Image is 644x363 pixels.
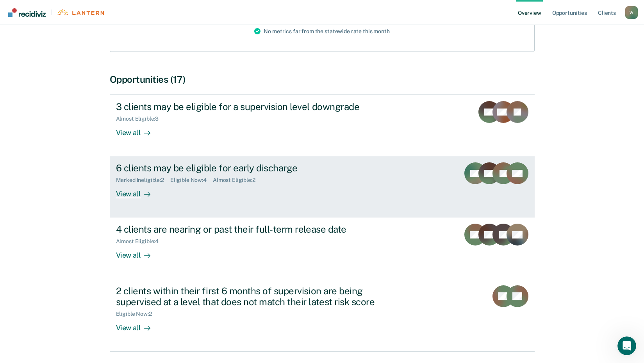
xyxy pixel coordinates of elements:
div: View all [116,317,160,333]
span: | [46,9,57,16]
div: No metrics far from the statewide rate this month [248,11,396,52]
div: 6 clients may be eligible for early discharge [116,162,390,174]
img: Recidiviz [8,8,46,17]
div: Almost Eligible : 2 [213,177,262,183]
a: 6 clients may be eligible for early dischargeMarked Ineligible:2Eligible Now:4Almost Eligible:2Vi... [110,156,535,217]
div: 3 clients may be eligible for a supervision level downgrade [116,101,390,112]
div: Eligible Now : 2 [116,311,158,317]
div: 2 clients within their first 6 months of supervision are being supervised at a level that does no... [116,285,390,308]
div: View all [116,122,160,137]
div: View all [116,183,160,199]
div: Almost Eligible : 4 [116,238,165,245]
div: W [625,6,638,19]
a: 3 clients may be eligible for a supervision level downgradeAlmost Eligible:3View all [110,94,535,156]
a: 4 clients are nearing or past their full-term release dateAlmost Eligible:4View all [110,217,535,279]
div: Marked Ineligible : 2 [116,177,170,183]
iframe: Intercom live chat [617,336,636,355]
div: Almost Eligible : 3 [116,116,165,122]
div: Opportunities (17) [110,74,535,85]
div: View all [116,245,160,260]
a: 2 clients within their first 6 months of supervision are being supervised at a level that does no... [110,279,535,352]
div: 4 clients are nearing or past their full-term release date [116,224,390,235]
div: Eligible Now : 4 [170,177,213,183]
img: Lantern [57,9,104,15]
button: Profile dropdown button [625,6,638,19]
